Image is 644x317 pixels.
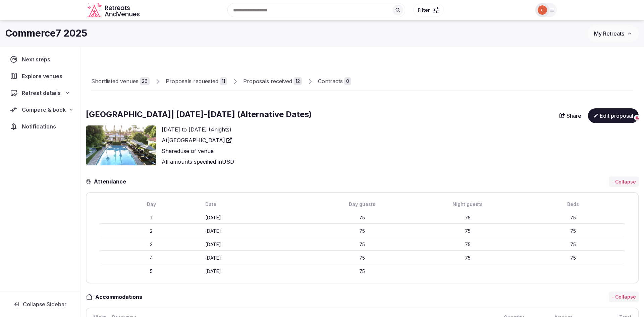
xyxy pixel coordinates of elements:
div: 1 [100,214,203,221]
div: Night guests [416,201,519,208]
button: Collapse Sidebar [5,297,74,312]
span: [GEOGRAPHIC_DATA]| [DATE]-[DATE] (Alternative Dates) [86,109,312,119]
div: [DATE] [205,255,308,261]
span: to [182,126,187,133]
h3: Attendance [91,177,131,186]
div: 75 [416,255,519,261]
button: - Collapse [609,176,639,187]
span: Notifications [22,122,59,130]
div: 26 [140,77,150,85]
div: 12 [293,77,302,85]
span: Collapse Sidebar [23,301,66,308]
div: 75 [311,214,414,221]
div: 75 [311,241,414,248]
div: 2 [100,228,203,234]
h3: Accommodations [93,293,149,301]
div: [DATE] [205,228,308,234]
div: 75 [416,241,519,248]
div: [DATE] [205,268,308,275]
span: Retreat details [22,89,61,97]
div: Contracts [318,77,343,85]
span: ( 4 nights) [209,126,231,133]
div: 75 [311,268,414,275]
div: Shared [162,147,234,155]
svg: Retreats and Venues company logo [87,3,141,18]
a: [GEOGRAPHIC_DATA] [167,136,232,144]
a: Proposals requested11 [166,72,227,91]
span: At [162,137,167,144]
a: Contracts0 [318,72,351,91]
div: Proposals requested [166,77,218,85]
button: Filter [413,4,444,16]
div: 5 [100,268,203,275]
h1: Commerce7 2025 [5,27,87,40]
a: Proposals received12 [243,72,302,91]
img: Catalina [538,5,547,15]
div: 75 [522,228,625,234]
img: Venue cover photo [86,125,156,166]
div: Beds [522,201,625,208]
a: Notifications [5,119,74,134]
div: [DATE] [205,214,308,221]
div: 75 [311,228,414,234]
div: 4 [100,255,203,261]
div: 75 [416,228,519,234]
div: Proposals received [243,77,292,85]
span: Compare & book [22,106,66,114]
button: My Retreats [588,25,639,42]
div: Date [205,201,308,208]
a: Next steps [5,52,74,66]
a: Visit the homepage [87,3,141,18]
span: My Retreats [594,30,624,37]
div: Shortlisted venues [91,77,139,85]
div: 75 [522,241,625,248]
div: 0 [344,77,351,85]
div: 75 [311,255,414,261]
span: Filter [418,7,430,13]
div: USD [162,158,234,166]
div: 75 [522,214,625,221]
div: 11 [220,77,227,85]
div: Day [100,201,203,208]
span: Explore venues [22,72,65,80]
div: Day guests [311,201,414,208]
a: Shortlisted venues26 [91,72,150,91]
span: use of venue [180,148,214,154]
div: [DATE] [205,241,308,248]
div: [DATE] [DATE] [162,125,234,134]
div: 75 [416,214,519,221]
div: 75 [522,255,625,261]
button: Share [555,110,585,122]
span: All amounts specified in [162,158,222,165]
div: 3 [100,241,203,248]
button: - Collapse [609,292,639,302]
a: Explore venues [5,69,74,83]
button: Edit proposal [588,108,639,123]
span: Next steps [22,55,53,63]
